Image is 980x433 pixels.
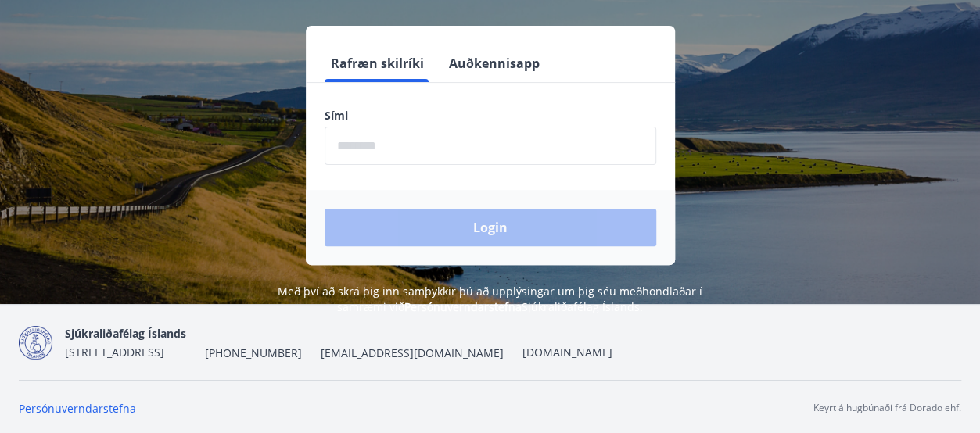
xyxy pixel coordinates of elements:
[404,299,522,314] a: Persónuverndarstefna
[65,345,164,360] span: [STREET_ADDRESS]
[65,326,186,341] span: Sjúkraliðafélag Íslands
[325,108,656,123] label: Sími
[19,326,52,360] img: d7T4au2pYIU9thVz4WmmUT9xvMNnFvdnscGDOPEg.png
[278,284,702,314] span: Með því að skrá þig inn samþykkir þú að upplýsingar um þig séu meðhöndlaðar í samræmi við Sjúkral...
[205,345,302,361] span: [PHONE_NUMBER]
[19,401,136,416] a: Persónuverndarstefna
[443,45,546,82] button: Auðkennisapp
[813,401,961,415] p: Keyrt á hugbúnaði frá Dorado ehf.
[321,345,504,361] span: [EMAIL_ADDRESS][DOMAIN_NAME]
[325,45,430,82] button: Rafræn skilríki
[522,345,612,360] a: [DOMAIN_NAME]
